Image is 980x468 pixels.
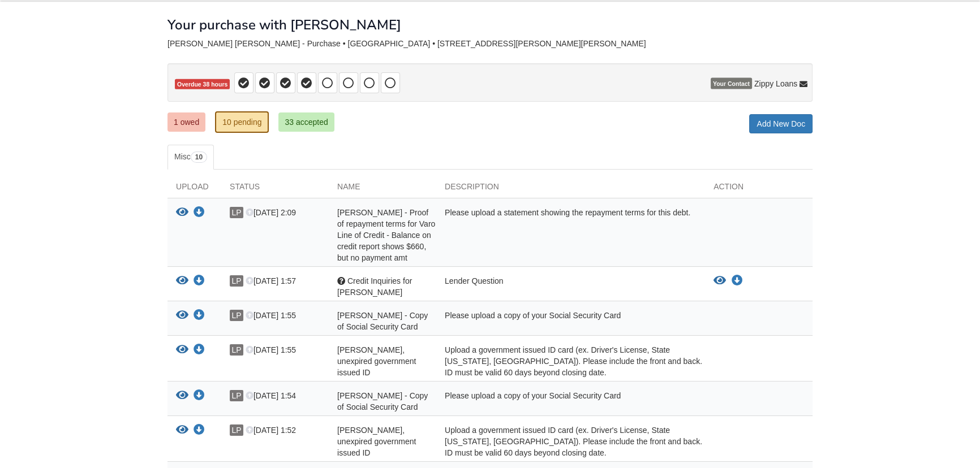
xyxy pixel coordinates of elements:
[732,276,743,285] a: Download Credit Inquiries for LeeShawn
[176,390,188,402] button: View Neil Jackson - Copy of Social Security Card
[194,277,205,286] a: Download Credit Inquiries for LeeShawn
[167,181,221,198] div: Upload
[194,346,205,355] a: Download LeeShawn Porrata Jackson - Valid, unexpired government issued ID
[436,275,705,298] div: Lender Question
[705,181,813,198] div: Action
[337,311,428,331] span: [PERSON_NAME] - Copy of Social Security Card
[230,207,243,218] span: LP
[215,111,269,133] a: 10 pending
[713,275,726,287] button: View Credit Inquiries for LeeShawn
[436,207,705,263] div: Please upload a statement showing the repayment terms for this debt.
[167,39,813,49] div: [PERSON_NAME] [PERSON_NAME] - Purchase • [GEOGRAPHIC_DATA] • [STREET_ADDRESS][PERSON_NAME][PERSON...
[176,344,188,356] button: View LeeShawn Porrata Jackson - Valid, unexpired government issued ID
[176,310,188,322] button: View LeeShawn Porrata Jackson - Copy of Social Security Card
[337,391,428,411] span: [PERSON_NAME] - Copy of Social Security Card
[246,391,296,400] span: [DATE] 1:54
[246,345,296,354] span: [DATE] 1:55
[191,151,207,163] span: 10
[436,344,705,378] div: Upload a government issued ID card (ex. Driver's License, State [US_STATE], [GEOGRAPHIC_DATA]). P...
[167,112,205,132] a: 1 owed
[436,181,705,198] div: Description
[246,426,296,435] span: [DATE] 1:52
[337,208,435,262] span: [PERSON_NAME] - Proof of repayment terms for Varo Line of Credit - Balance on credit report shows...
[436,424,705,458] div: Upload a government issued ID card (ex. Driver's License, State [US_STATE], [GEOGRAPHIC_DATA]). P...
[221,181,329,198] div: Status
[176,275,188,287] button: View Credit Inquiries for LeeShawn
[230,390,243,401] span: LP
[246,311,296,320] span: [DATE] 1:55
[194,209,205,218] a: Download LeeShawn Porrata Jackson - Proof of repayment terms for Varo Line of Credit - Balance on...
[230,310,243,321] span: LP
[176,207,188,219] button: View LeeShawn Porrata Jackson - Proof of repayment terms for Varo Line of Credit - Balance on cre...
[246,208,296,217] span: [DATE] 2:09
[167,145,214,170] a: Misc
[194,311,205,320] a: Download LeeShawn Porrata Jackson - Copy of Social Security Card
[230,344,243,356] span: LP
[329,181,436,198] div: Name
[337,276,412,297] span: Credit Inquiries for [PERSON_NAME]
[167,18,401,32] h1: Your purchase with [PERSON_NAME]
[436,310,705,332] div: Please upload a copy of your Social Security Card
[246,276,296,285] span: [DATE] 1:57
[175,79,230,90] span: Overdue 38 hours
[278,112,334,132] a: 33 accepted
[230,275,243,287] span: LP
[337,426,416,457] span: [PERSON_NAME], unexpired government issued ID
[194,392,205,401] a: Download Neil Jackson - Copy of Social Security Card
[194,426,205,435] a: Download Neil Jackson - Valid, unexpired government issued ID
[436,390,705,413] div: Please upload a copy of your Social Security Card
[754,78,797,89] span: Zippy Loans
[176,424,188,436] button: View Neil Jackson - Valid, unexpired government issued ID
[711,78,752,89] span: Your Contact
[230,424,243,436] span: LP
[337,345,416,377] span: [PERSON_NAME], unexpired government issued ID
[749,114,813,133] a: Add New Doc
